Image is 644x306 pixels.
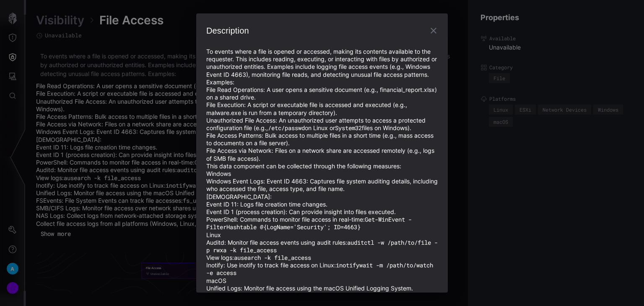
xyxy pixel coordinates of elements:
p: Linux [206,231,438,239]
li: [DEMOGRAPHIC_DATA]: [206,193,438,216]
code: fs_usage | grep open [353,292,420,300]
p: macOS [206,277,438,285]
li: File Access via Network: Files on a network share are accessed remotely (e.g., logs of SMB file a... [206,147,438,162]
li: Auditd: Monitor file access events using audit rules: [206,239,438,254]
code: ausearch -k file_access [234,254,311,262]
li: Unified Logs: Monitor file access using the macOS Unified Logging System. [206,285,438,292]
li: Event ID 1 (process creation): Can provide insight into files executed. [206,208,438,216]
code: inotifywait -m /path/to/watch -e access [206,261,433,277]
li: View logs: [206,254,438,262]
p: To events where a file is opened or accessed, making its contents available to the requester. Thi... [206,48,438,86]
li: Event ID 11: Logs file creation time changes. [206,201,438,208]
li: File Access Patterns: Bulk access to multiple files in a short time (e.g., mass access to documen... [206,132,438,147]
h2: Description [206,24,438,38]
li: Unauthorized File Access: An unauthorized user attempts to access a protected configuration file ... [206,117,438,132]
li: Inotify: Use inotify to track file access on Linux: [206,262,438,277]
code: Get-WinEvent -FilterHashtable @{LogName='Security'; ID=4663} [206,215,412,231]
p: This data component can be collected through the following measures: [206,162,438,170]
li: PowerShell: Commands to monitor file access in real-time: [206,216,438,231]
code: /etc/passwd [268,124,305,132]
li: File Read Operations: A user opens a sensitive document (e.g., financial_report.xlsx) on a shared... [206,86,438,101]
li: Windows Event Logs: Event ID 4663: Captures file system auditing details, including who accessed ... [206,178,438,193]
li: FSEvents: File System Events can track file accesses: [206,292,438,300]
p: Windows [206,170,438,178]
code: auditctl -w /path/to/file -p rwxa -k file_access [206,238,438,254]
code: System32 [335,124,362,132]
li: File Execution: A script or executable file is accessed and executed (e.g., malware.exe is run fr... [206,101,438,116]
